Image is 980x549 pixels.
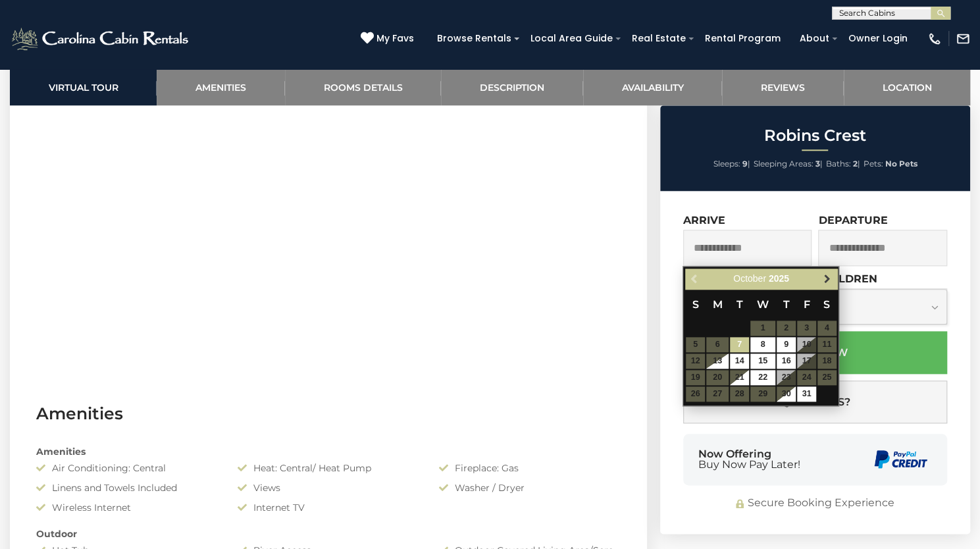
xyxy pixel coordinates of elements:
[733,273,766,284] span: October
[852,159,857,169] strong: 2
[698,449,800,470] div: Now Offering
[376,32,414,45] span: My Favs
[823,298,830,311] span: Saturday
[777,386,796,402] a: 30
[430,28,518,49] a: Browse Rentals
[793,28,836,49] a: About
[797,386,816,402] a: 31
[683,214,725,226] label: Arrive
[783,298,790,311] span: Thursday
[818,273,877,285] label: Children
[285,69,441,105] a: Rooms Details
[441,69,582,105] a: Description
[26,481,228,494] div: Linens and Towels Included
[825,159,850,169] span: Baths:
[757,298,769,311] span: Wednesday
[698,459,800,470] span: Buy Now Pay Later!
[228,481,429,494] div: Views
[815,159,819,169] strong: 3
[683,496,947,511] div: Secure Booking Experience
[819,271,835,287] a: Next
[228,461,429,475] div: Heat: Central/ Heat Pump
[885,159,917,169] strong: No Pets
[429,481,631,494] div: Washer / Dryer
[818,214,887,226] label: Departure
[663,127,967,144] h2: Robins Crest
[742,159,747,169] strong: 9
[26,461,228,475] div: Air Conditioning: Central
[36,402,621,425] h3: Amenities
[26,501,228,514] div: Wireless Internet
[713,298,723,311] span: Monday
[822,274,833,284] span: Next
[713,155,750,172] li: |
[750,353,775,369] a: 15
[730,353,749,369] a: 14
[361,32,417,46] a: My Favs
[753,155,822,172] li: |
[730,337,749,352] a: 7
[777,353,796,369] a: 16
[842,28,914,49] a: Owner Login
[730,370,749,385] a: 21
[10,26,192,52] img: White-1-2.png
[750,337,775,352] a: 8
[769,273,789,284] span: 2025
[524,28,619,49] a: Local Area Guide
[825,155,860,172] li: |
[956,32,970,46] img: mail-regular-white.png
[777,337,796,352] a: 9
[228,501,429,514] div: Internet TV
[750,370,775,385] a: 22
[157,69,284,105] a: Amenities
[583,69,722,105] a: Availability
[844,69,970,105] a: Location
[736,298,742,311] span: Tuesday
[927,32,942,46] img: phone-regular-white.png
[26,445,631,458] div: Amenities
[698,28,787,49] a: Rental Program
[706,353,729,369] a: 13
[26,527,631,540] div: Outdoor
[753,159,813,169] span: Sleeping Areas:
[10,69,157,105] a: Virtual Tour
[722,69,843,105] a: Reviews
[713,159,740,169] span: Sleeps:
[863,159,883,169] span: Pets:
[692,298,699,311] span: Sunday
[429,461,631,475] div: Fireplace: Gas
[625,28,692,49] a: Real Estate
[803,298,810,311] span: Friday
